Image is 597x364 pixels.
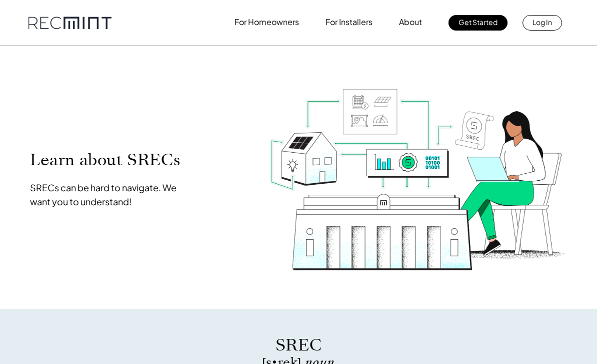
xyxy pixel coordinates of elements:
p: Get Started [458,15,497,29]
p: For Homeowners [234,15,299,29]
p: About [399,15,422,29]
p: For Installers [325,15,372,29]
p: Log In [532,15,552,29]
a: Get Started [448,15,507,31]
p: Learn about SRECs [30,150,187,169]
p: SREC [136,334,461,356]
p: SRECs can be hard to navigate. We want you to understand! [30,181,187,209]
a: Log In [522,15,562,31]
